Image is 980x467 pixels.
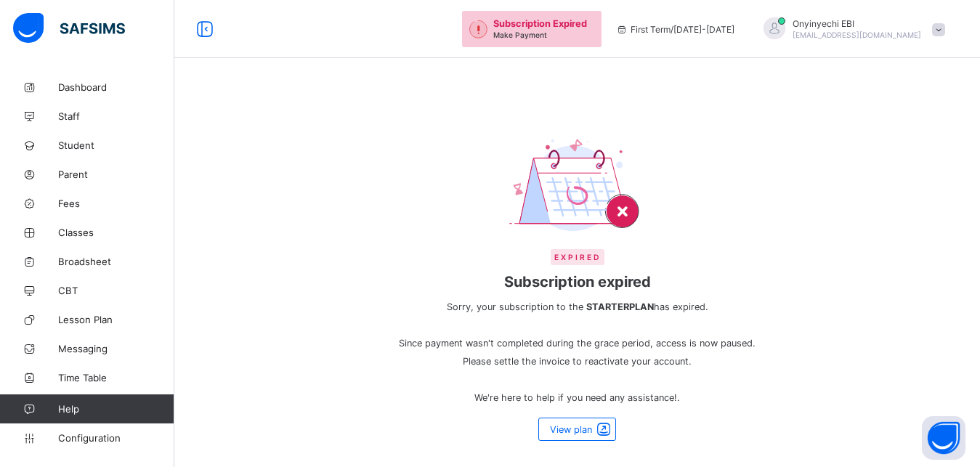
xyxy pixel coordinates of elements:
img: expired-calendar.b2ede95de4b0fc63d738ed6e38433d8b.svg [509,138,646,235]
img: safsims [13,13,125,44]
span: Parent [58,168,174,180]
span: Messaging [58,343,174,354]
span: Make Payment [493,31,547,39]
img: outstanding-1.146d663e52f09953f639664a84e30106.svg [469,20,487,38]
span: Subscription expired [392,273,763,291]
span: Staff [58,110,174,122]
span: View plan [550,424,592,435]
span: Time Table [58,372,174,383]
span: Student [58,139,174,151]
span: Help [58,403,174,415]
span: Classes [58,227,174,238]
span: Expired [551,249,604,265]
span: Subscription Expired [493,18,587,29]
span: Lesson Plan [58,314,174,325]
span: [EMAIL_ADDRESS][DOMAIN_NAME] [793,31,921,39]
span: Onyinyechi EBI [793,18,921,29]
span: Broadsheet [58,256,174,267]
b: STARTER PLAN [586,301,654,312]
span: session/term information [616,24,734,35]
span: CBT [58,285,174,296]
span: Dashboard [58,81,174,93]
span: Configuration [58,432,174,444]
div: OnyinyechiEBI [749,17,952,41]
span: Sorry, your subscription to the has expired. Since payment wasn't completed during the grace peri... [392,298,763,407]
button: Open asap [922,416,965,460]
span: Fees [58,198,174,209]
